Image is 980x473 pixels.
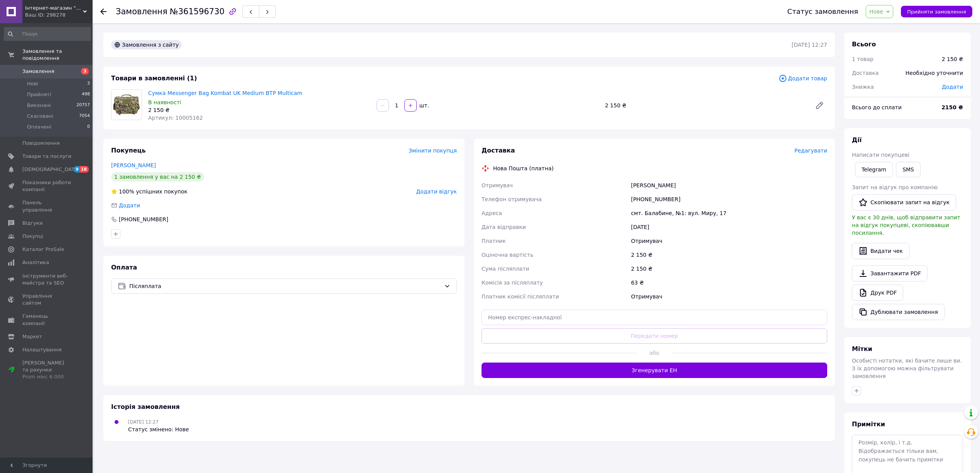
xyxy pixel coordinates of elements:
[852,84,874,90] span: Знижка
[852,152,909,158] span: Написати покупцеві
[409,147,457,154] span: Змінити покупця
[482,252,533,258] span: Оціночна вартість
[482,210,502,216] span: Адреса
[482,196,542,202] span: Телефон отримувача
[482,266,529,272] span: Сума післяплати
[629,178,829,192] div: [PERSON_NAME]
[852,304,945,320] button: Дублювати замовлення
[637,349,672,357] span: або
[852,184,938,190] span: Запит на відгук про компанію
[482,293,559,300] span: Платник комісії післяплати
[22,199,71,213] span: Панель управління
[87,80,90,87] span: 3
[907,9,966,15] span: Прийняти замовлення
[941,104,963,110] b: 2150 ₴
[82,91,90,98] span: 498
[629,206,829,220] div: смт. Балабине, №1: вул. Миру, 17
[855,162,893,177] a: Telegram
[852,243,909,259] button: Видати чек
[896,162,921,177] button: SMS
[148,99,181,105] span: В наявності
[100,8,106,15] div: Повернутися назад
[119,202,140,209] span: Додати
[22,166,79,173] span: [DEMOGRAPHIC_DATA]
[22,68,54,75] span: Замовлення
[629,220,829,234] div: [DATE]
[27,91,51,98] span: Прийняті
[116,7,167,16] span: Замовлення
[111,403,180,410] span: Історія замовлення
[25,12,93,19] div: Ваш ID: 298278
[111,188,188,195] div: успішних покупок
[22,313,71,327] span: Гаманець компанії
[852,194,956,210] button: Скопіювати запит на відгук
[482,238,506,244] span: Платник
[111,172,204,181] div: 1 замовлення у вас на 2 150 ₴
[629,290,829,303] div: Отримувач
[901,6,972,17] button: Прийняти замовлення
[602,100,809,111] div: 2 150 ₴
[629,192,829,206] div: [PHONE_NUMBER]
[869,8,883,15] span: Нове
[852,136,862,144] span: Дії
[852,265,928,281] a: Завантажити PDF
[79,113,90,120] span: 7054
[27,113,53,120] span: Скасовані
[852,56,874,62] span: 1 товар
[482,310,827,325] input: Номер експрес-накладної
[128,426,189,433] div: Статус змінено: Нове
[482,280,543,286] span: Комісія за післяплату
[852,420,885,428] span: Примітки
[129,282,441,290] span: Післяплата
[491,164,556,172] div: Нова Пошта (платна)
[74,166,80,173] span: 9
[22,333,42,340] span: Маркет
[170,7,225,16] span: №361596730
[111,75,197,82] span: Товари в замовленні (1)
[417,102,430,109] div: шт.
[22,293,71,307] span: Управління сайтом
[852,285,903,301] a: Друк PDF
[482,147,515,154] span: Доставка
[22,220,42,227] span: Відгуки
[482,363,827,378] button: Згенерувати ЕН
[112,90,142,120] img: Сумка Messenger Bag Kombat UK Medium BTP Multicam
[852,345,872,353] span: Мітки
[148,106,370,114] div: 2 150 ₴
[148,90,302,96] a: Сумка Messenger Bag Kombat UK Medium BTP Multicam
[792,42,827,48] time: [DATE] 12:27
[118,215,169,223] div: [PHONE_NUMBER]
[4,27,91,41] input: Пошук
[787,8,858,15] div: Статус замовлення
[27,80,38,87] span: Нові
[148,115,203,121] span: Артикул: 10005162
[22,273,71,287] span: Інструменти веб-майстра та SEO
[22,359,71,381] span: [PERSON_NAME] та рахунки
[629,262,829,276] div: 2 150 ₴
[111,264,137,271] span: Оплата
[22,48,93,62] span: Замовлення та повідомлення
[779,74,827,83] span: Додати товар
[81,68,89,75] span: 3
[111,40,182,49] div: Замовлення з сайту
[629,276,829,290] div: 63 ₴
[942,55,963,63] div: 2 150 ₴
[629,234,829,248] div: Отримувач
[80,166,89,173] span: 18
[22,346,62,353] span: Налаштування
[901,64,968,81] div: Необхідно уточнити
[852,358,962,379] span: Особисті нотатки, які бачите лише ви. З їх допомогою можна фільтрувати замовлення
[22,179,71,193] span: Показники роботи компанії
[27,102,51,109] span: Виконані
[87,124,90,131] span: 0
[852,41,876,48] span: Всього
[111,147,146,154] span: Покупець
[416,188,457,195] span: Додати відгук
[76,102,90,109] span: 20757
[22,373,71,380] div: Prom мікс 6 000
[111,162,156,168] a: [PERSON_NAME]
[852,214,960,236] span: У вас є 30 днів, щоб відправити запит на відгук покупцеві, скопіювавши посилання.
[119,188,134,195] span: 100%
[25,5,83,12] span: Інтернет-магазин "Мілітарка Воєнторг"
[629,248,829,262] div: 2 150 ₴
